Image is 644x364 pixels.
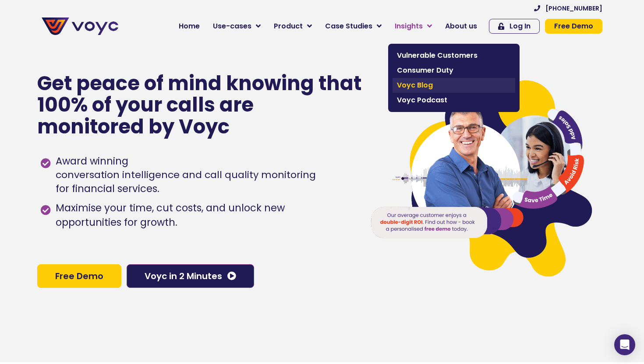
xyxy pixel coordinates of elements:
[534,5,602,11] a: [PHONE_NUMBER]
[127,264,254,288] a: Voyc in 2 Minutes
[116,71,146,81] span: Job title
[395,21,423,31] span: Insights
[445,21,477,31] span: About us
[510,23,531,30] span: Log In
[489,19,540,34] a: Log In
[397,65,511,76] span: Consumer Duty
[145,272,222,280] span: Voyc in 2 Minutes
[53,201,353,231] span: Maximise your time, cut costs, and unlock new opportunities for growth.
[393,63,515,78] a: Consumer Duty
[42,17,118,35] img: voyc-full-logo
[179,21,200,31] span: Home
[172,17,206,35] a: Home
[37,73,363,138] p: Get peace of mind knowing that 100% of your calls are monitored by Voyc
[55,272,103,280] span: Free Demo
[318,17,388,35] a: Case Studies
[614,334,635,355] div: Open Intercom Messenger
[274,21,303,31] span: Product
[545,5,602,11] span: [PHONE_NUMBER]
[206,17,267,35] a: Use-cases
[545,19,602,34] a: Free Demo
[56,169,316,182] h1: conversation intelligence and call quality monitoring
[397,80,511,91] span: Voyc Blog
[325,21,372,31] span: Case Studies
[439,17,484,35] a: About us
[393,93,515,108] a: Voyc Podcast
[554,23,593,30] span: Free Demo
[393,78,515,93] a: Voyc Blog
[393,48,515,63] a: Vulnerable Customers
[180,182,222,191] a: Privacy Policy
[37,264,121,288] a: Free Demo
[213,21,251,31] span: Use-cases
[397,50,511,61] span: Vulnerable Customers
[388,17,439,35] a: Insights
[116,35,138,45] span: Phone
[267,17,318,35] a: Product
[53,154,316,196] span: Award winning for financial services.
[397,95,511,105] span: Voyc Podcast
